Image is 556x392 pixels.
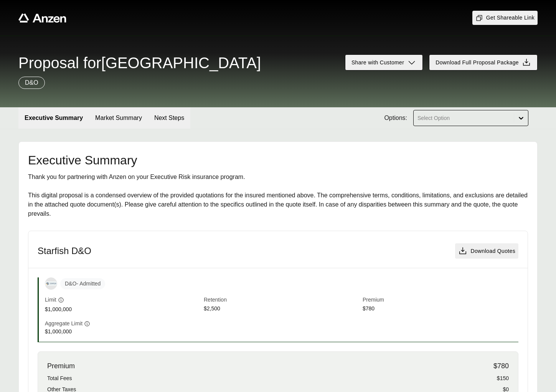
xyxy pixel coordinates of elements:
[363,296,518,305] span: Premium
[89,107,148,129] button: Market Summary
[28,172,528,218] div: Thank you for partnering with Anzen on your Executive Risk insurance program. This digital propos...
[45,281,57,285] img: Starfish Specialty Insurance
[25,78,38,87] p: D&O
[148,107,190,129] button: Next Steps
[384,113,407,123] span: Options:
[18,55,261,71] span: Proposal for [GEOGRAPHIC_DATA]
[47,361,75,371] span: Premium
[45,296,56,304] span: Limit
[38,245,91,257] h3: Starfish D&O
[351,59,404,67] span: Share with Customer
[363,305,518,313] span: $780
[470,247,515,255] span: Download Quotes
[45,320,82,328] span: Aggregate Limit
[45,305,201,313] span: $1,000,000
[18,107,89,129] button: Executive Summary
[472,11,538,25] button: Get Shareable Link
[429,54,538,71] button: Download Full Proposal Package
[47,374,72,382] span: Total Fees
[45,328,201,336] span: $1,000,000
[28,154,528,166] h2: Executive Summary
[475,14,535,22] span: Get Shareable Link
[493,361,509,371] span: $780
[204,305,360,313] span: $2,500
[18,13,66,23] a: Anzen website
[436,59,519,67] span: Download Full Proposal Package
[497,374,509,382] span: $150
[204,296,360,305] span: Retention
[60,278,105,289] span: D&O - Admitted
[345,54,423,71] button: Share with Customer
[455,243,518,259] button: Download Quotes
